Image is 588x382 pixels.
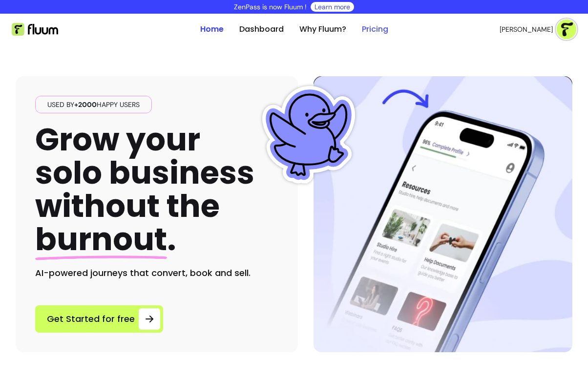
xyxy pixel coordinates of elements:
[234,2,307,12] p: ZenPass is now Fluum !
[299,23,346,35] a: Why Fluum?
[500,24,553,34] span: [PERSON_NAME]
[500,20,576,39] button: avatar[PERSON_NAME]
[35,305,163,333] a: Get Started for free
[35,217,167,261] span: burnout
[74,100,97,109] span: +2000
[47,312,135,326] span: Get Started for free
[43,100,144,109] span: Used by happy users
[315,2,350,12] a: Learn more
[35,266,278,280] h2: AI-powered journeys that convert, book and sell.
[239,23,284,35] a: Dashboard
[12,23,58,36] img: Fluum Logo
[362,23,388,35] a: Pricing
[200,23,224,35] a: Home
[314,76,572,352] img: Hero
[35,123,254,256] h1: Grow your solo business without the .
[557,20,576,39] img: avatar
